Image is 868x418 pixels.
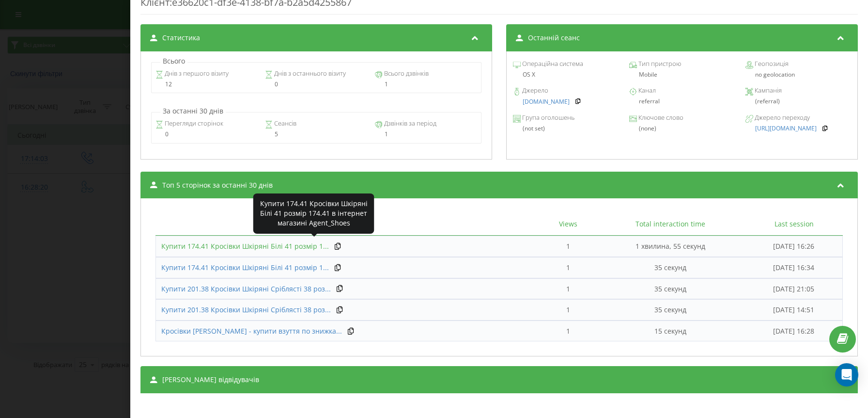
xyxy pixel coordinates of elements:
span: Перегляди сторінок [163,119,223,129]
span: Сеансів [273,119,296,129]
td: [DATE] 14:51 [745,299,843,321]
td: 35 секунд [595,278,745,300]
td: 1 [541,299,595,321]
div: (referral) [745,98,851,105]
span: Геопозиція [753,59,789,69]
span: Тип пристрою [637,59,681,69]
td: 35 секунд [595,257,745,278]
span: Операційна система [521,59,583,69]
span: Купити 201.38 Кросівки Шкіряні Сріблясті 38 роз... [161,284,331,293]
div: (none) [629,125,735,132]
span: Дзвінків за період [383,119,436,129]
span: Всього дзвінків [383,69,429,79]
span: Останній сеанс [528,33,580,43]
td: 1 [541,236,595,257]
a: Купити 174.41 Кросівки Шкіряні Білі 41 розмір 1... [161,263,329,273]
td: 35 секунд [595,299,745,321]
th: Title [155,213,541,236]
span: Статистика [162,33,200,43]
td: 1 хвилина, 55 секунд [595,236,745,257]
span: Кросівки [PERSON_NAME] - купити взуття по знижка... [161,326,342,336]
div: 0 [155,131,257,138]
div: 5 [265,131,367,138]
div: 12 [155,81,257,88]
td: [DATE] 16:26 [745,236,843,257]
a: Купити 201.38 Кросівки Шкіряні Сріблясті 38 роз... [161,284,331,294]
span: [PERSON_NAME] відвідувачів [162,375,259,385]
span: Джерело [521,86,548,96]
span: Ключове слово [637,113,683,123]
div: 1 [375,131,477,138]
div: Купити 174.41 Кросівки Шкіряні Білі 41 розмір 174.41 в інтернет магазині Agent_Shoes [260,199,368,228]
th: Last session [745,213,843,236]
div: no geolocation [745,71,851,78]
div: Mobile [629,71,735,78]
div: 1 [375,81,477,88]
span: Днів з першого візиту [163,69,228,79]
a: [URL][DOMAIN_NAME] [755,125,817,132]
span: Топ 5 сторінок за останні 30 днів [162,180,273,190]
a: Купити 174.41 Кросівки Шкіряні Білі 41 розмір 1... [161,241,329,251]
p: Всього [160,56,187,66]
a: Купити 201.38 Кросівки Шкіряні Сріблясті 38 роз... [161,305,331,315]
a: Кросівки [PERSON_NAME] - купити взуття по знижка... [161,326,342,336]
a: [DOMAIN_NAME] [523,98,570,105]
td: [DATE] 21:05 [745,278,843,300]
div: referral [629,98,735,105]
div: OS X [513,71,619,78]
td: 1 [541,321,595,342]
div: Open Intercom Messenger [835,363,858,386]
div: 0 [265,81,367,88]
span: Днів з останнього візиту [273,69,346,79]
span: Джерело переходу [753,113,810,123]
th: Views [541,213,595,236]
td: 15 секунд [595,321,745,342]
div: (not set) [513,125,619,132]
td: [DATE] 16:34 [745,257,843,278]
span: Купити 174.41 Кросівки Шкіряні Білі 41 розмір 1... [161,263,329,272]
th: Total interaction time [595,213,745,236]
span: Купити 201.38 Кросівки Шкіряні Сріблясті 38 роз... [161,305,331,314]
span: Купити 174.41 Кросівки Шкіряні Білі 41 розмір 1... [161,241,329,251]
td: [DATE] 16:28 [745,321,843,342]
p: За останні 30 днів [160,106,226,116]
span: Кампанія [753,86,782,96]
span: Група оголошень [521,113,574,123]
td: 1 [541,278,595,300]
td: 1 [541,257,595,278]
span: Канал [637,86,656,96]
